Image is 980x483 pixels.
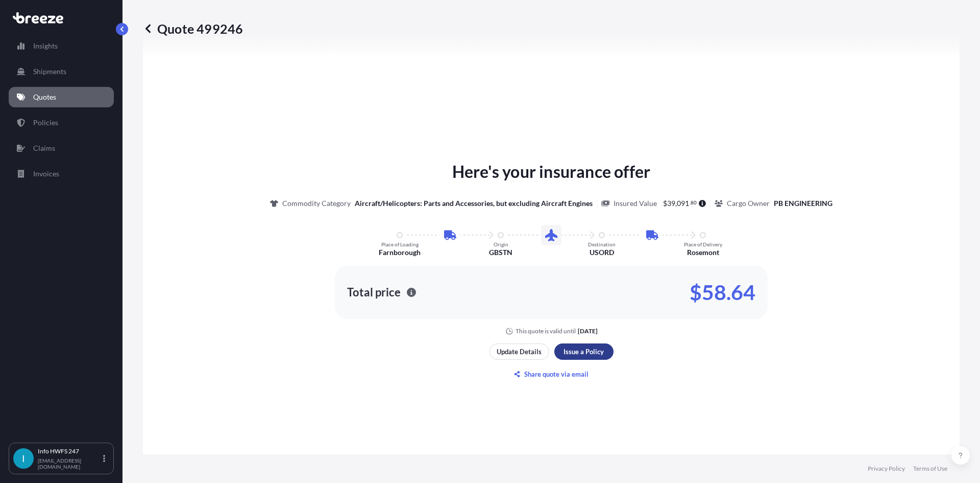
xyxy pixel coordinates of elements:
p: Invoices [33,169,59,179]
p: Share quote via email [524,369,589,379]
button: Share quote via email [489,366,614,382]
span: $ [663,200,667,207]
p: GBSTN [489,247,512,258]
p: $58.64 [690,284,755,301]
p: Place of Loading [381,241,419,247]
a: Privacy Policy [868,465,905,473]
p: Here's your insurance offer [452,159,650,184]
p: Destination [588,241,616,247]
p: Quotes [33,92,56,102]
a: Shipments [9,61,114,82]
button: Update Details [489,343,549,360]
p: USORD [590,247,614,258]
button: Issue a Policy [554,343,614,360]
p: PB ENGINEERING [774,198,832,209]
span: . [690,201,691,204]
p: Farnborough [379,247,421,258]
p: Issue a Policy [563,347,604,357]
p: This quote is valid until [516,327,576,335]
a: Quotes [9,87,114,107]
span: 39 [667,200,675,207]
p: Info HWFS 247 [38,447,101,455]
a: Invoices [9,164,114,184]
span: 091 [677,200,689,207]
p: Aircraft/Helicopters: Parts and Accessories, but excluding Aircraft Engines [355,198,593,209]
p: Rosemont [687,247,719,258]
span: , [675,200,677,207]
p: Shipments [33,66,66,77]
p: Insights [33,41,58,51]
p: Origin [494,241,508,247]
p: [EMAIL_ADDRESS][DOMAIN_NAME] [38,457,101,470]
p: Insured Value [614,198,657,209]
p: Total price [347,287,401,297]
a: Insights [9,36,114,56]
p: Quote 499246 [143,20,243,37]
a: Terms of Use [913,465,947,473]
p: Update Details [497,347,542,357]
span: 80 [691,201,697,204]
a: Claims [9,138,114,158]
p: Cargo Owner [727,198,770,209]
span: I [22,453,25,464]
a: Policies [9,112,114,133]
p: [DATE] [578,327,598,335]
p: Policies [33,118,58,128]
p: Commodity Category [282,198,351,209]
p: Place of Delivery [684,241,722,247]
p: Claims [33,143,55,153]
